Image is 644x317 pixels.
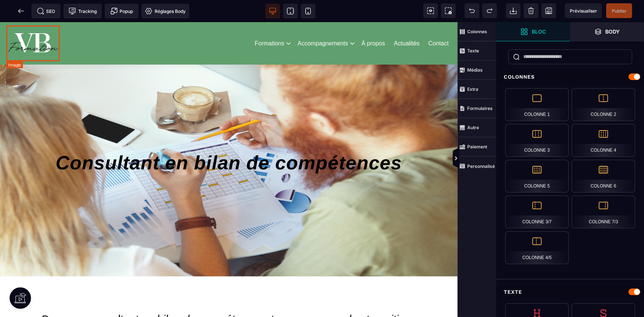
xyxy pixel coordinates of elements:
span: Formulaires [458,99,496,118]
span: Retour [14,4,28,18]
span: Autre [458,118,496,137]
span: Ouvrir les blocs [496,22,570,41]
span: Consultant en bilan de compétences [56,130,402,151]
a: Actualités [394,17,419,26]
span: Enregistrer [541,3,556,18]
span: Aperçu [565,3,602,18]
span: Publier [612,8,627,14]
strong: Bloc [532,29,546,34]
div: Colonne 7/3 [572,196,635,228]
div: Colonne 3 [505,124,569,157]
span: Importer [506,3,521,18]
span: Extra [458,80,496,99]
span: Texte [458,41,496,61]
strong: Médias [467,67,483,73]
a: Contact [428,17,449,26]
strong: Body [606,29,620,34]
a: Accompagnements [297,17,348,26]
div: Colonne 5 [505,160,569,193]
span: Afficher les vues [496,148,504,170]
strong: Texte [467,48,479,54]
a: Formations [255,17,284,26]
strong: Extra [467,86,478,92]
span: Rétablir [482,3,497,18]
span: Capture d'écran [441,3,456,18]
span: Colonnes [458,22,496,41]
span: Voir tablette [283,4,298,18]
div: Colonne 6 [572,160,635,193]
span: Ouvrir les calques [570,22,644,41]
strong: Paiement [467,144,487,149]
strong: Autre [467,125,479,130]
span: Devenez consultant en bilan de compétences [41,291,264,303]
span: Créer une alerte modale [105,4,138,18]
div: Colonnes [496,70,644,84]
span: Prévisualiser [570,8,597,14]
strong: Personnalisé [467,163,495,169]
div: Colonne 4/5 [505,231,569,264]
span: SEO [37,7,55,15]
strong: Colonnes [467,29,487,34]
span: Voir bureau [265,4,280,18]
span: Popup [110,7,133,15]
div: Texte [496,285,644,299]
div: Colonne 2 [572,88,635,121]
strong: Formulaires [467,106,493,111]
span: Voir mobile [301,4,316,18]
img: 86a4aa658127570b91344bfc39bbf4eb_Blanc_sur_fond_vert.png [6,3,60,39]
div: Colonne 1 [505,88,569,121]
span: Réglages Body [145,7,186,15]
span: Voir les composants [423,3,438,18]
span: Enregistrer le contenu [606,3,632,18]
div: Colonne 3/7 [505,196,569,228]
span: Tracking [69,7,97,15]
span: Médias [458,61,496,80]
div: Colonne 4 [572,124,635,157]
span: Favicon [141,4,189,18]
span: Paiement [458,137,496,156]
span: Personnalisé [458,156,496,176]
a: À propos [361,17,385,26]
span: Code de suivi [63,4,102,18]
span: Nettoyage [524,3,538,18]
span: Métadata SEO [31,4,61,18]
span: Défaire [465,3,479,18]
